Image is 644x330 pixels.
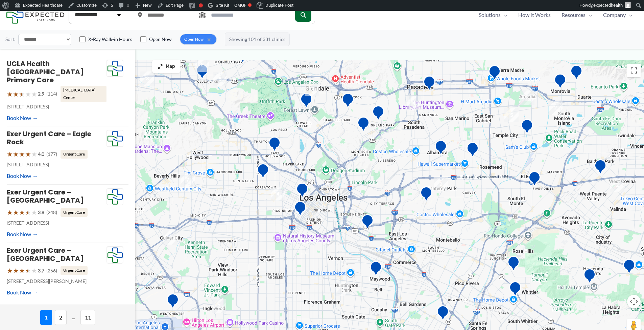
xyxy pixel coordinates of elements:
[598,10,638,20] a: CompanyMenu Toggle
[296,183,308,200] div: United Medical Imaging of Los Angeles
[31,264,37,277] span: ★
[61,266,88,275] span: Urgent Care
[152,60,181,73] button: Map
[420,186,432,204] div: Monterey Park Hospital AHMC
[6,6,65,23] img: Expected Healthcare Logo - side, dark font, small
[435,140,447,157] div: Pacific Medical Imaging
[7,160,106,169] p: [STREET_ADDRESS]
[372,105,384,123] div: York Healthcare &#038; Wellness Centre
[107,130,123,147] img: Expected Healthcare Logo
[19,148,25,160] span: ★
[107,60,123,77] img: Expected Healthcare Logo
[166,64,175,69] span: Map
[46,266,57,275] span: (256)
[184,36,204,43] span: Open Now
[69,310,78,325] span: ...
[623,259,635,276] div: Diagnostic Medical Group
[518,10,551,20] span: How It Works
[7,219,106,227] p: [STREET_ADDRESS]
[479,10,501,20] span: Solutions
[31,148,37,160] span: ★
[7,129,91,147] a: Exer Urgent Care – Eagle Rock
[196,64,208,81] div: Prohealth Advanced Imaging
[167,293,179,311] div: Westchester Advanced Imaging
[107,188,123,205] img: Expected Healthcare Logo
[7,148,13,160] span: ★
[7,88,13,100] span: ★
[610,178,624,192] div: 2
[13,206,19,219] span: ★
[216,3,229,8] span: Site Kit
[46,150,57,159] span: (177)
[123,276,137,290] div: 2
[107,247,123,264] img: Expected Healthcare Logo
[7,206,13,219] span: ★
[212,299,226,313] div: 2
[7,304,84,330] a: Exer Urgent Care – [PERSON_NAME][GEOGRAPHIC_DATA]
[7,277,106,286] p: [STREET_ADDRESS][PERSON_NAME]
[181,173,195,187] div: 7
[507,256,520,273] div: Montes Medical Group, Inc.
[423,76,435,93] div: Huntington Hill Imaging Center Cordova
[46,208,57,217] span: (248)
[548,101,563,115] div: 2
[158,64,163,69] img: Maximize
[13,148,19,160] span: ★
[7,102,106,111] p: [STREET_ADDRESS]
[38,150,44,159] span: 4.0
[583,268,596,286] div: Hacienda HTS Ultrasound
[586,10,592,20] span: Menu Toggle
[163,230,177,245] div: 2
[31,88,37,100] span: ★
[31,206,37,219] span: ★
[7,171,38,181] a: Book Now
[467,142,479,159] div: Diagnostic Medical Group
[434,177,448,191] div: 2
[570,65,582,82] div: Glen Park at Monrovia
[7,264,13,277] span: ★
[25,264,31,277] span: ★
[199,3,203,7] div: Focus keyphrase not set
[627,295,641,308] button: Map camera controls
[626,10,633,20] span: Menu Toggle
[80,310,95,325] span: 11
[61,208,88,217] span: Urgent Care
[61,86,106,102] span: [MEDICAL_DATA] Center
[55,310,67,325] span: 2
[257,163,269,181] div: Shin Imaging &#8211; LA
[554,74,566,91] div: MS Diagnostic Laboratory
[357,117,369,134] div: Highland Park Skilled Nursing &#038; Wellness Centre
[294,201,306,218] div: Diagnostic Imaging Department &#8211; California Hospital Medical Center &#8211; Los Angeles
[336,282,350,296] div: 2
[562,10,586,20] span: Resources
[46,89,57,98] span: (114)
[594,159,606,177] div: Heavenly 3D 4D Ultrasounds
[206,36,212,43] span: ×
[521,119,533,136] div: Baldwin Gardens Nursing Center
[556,10,598,20] a: ResourcesMenu Toggle
[300,93,312,110] div: San Feliz Urgent Care &#8211; Glendale
[504,108,519,122] div: 5
[7,187,84,205] a: Exer Urgent Care – [GEOGRAPHIC_DATA]
[25,206,31,219] span: ★
[305,82,319,96] div: 11
[5,35,16,44] label: Sort:
[603,10,626,20] span: Company
[149,36,172,43] label: Open Now
[88,36,132,43] label: X-Ray Walk-in Hours
[627,64,641,77] button: Toggle fullscreen view
[593,3,623,8] span: expectedhealth
[473,10,513,20] a: SolutionsMenu Toggle
[437,305,449,323] div: Downey MRI Center powered by RAYUS Radiology
[140,71,154,86] div: 3
[225,33,290,46] span: Showing 101 of 331 clinics
[38,89,44,98] span: 2.9
[271,187,285,201] div: 4
[7,59,84,85] a: UCLA Health [GEOGRAPHIC_DATA] Primary Care
[520,90,534,105] div: 2
[407,96,421,110] div: 4
[7,113,38,123] a: Book Now
[61,150,88,159] span: Urgent Care
[7,287,38,297] a: Book Now
[19,206,25,219] span: ★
